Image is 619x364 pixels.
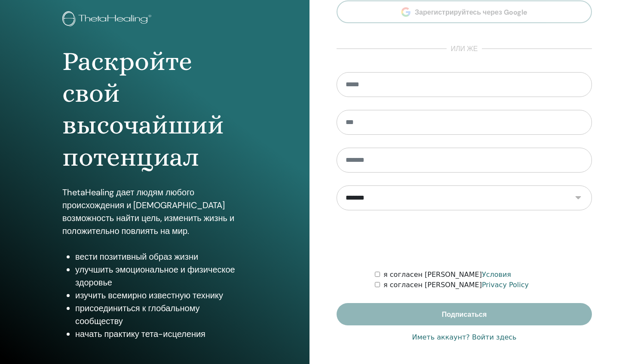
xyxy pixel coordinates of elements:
[383,270,511,280] label: я согласен [PERSON_NAME]
[399,223,530,257] iframe: reCAPTCHA
[62,45,247,173] h1: Раскройте свой высочайший потенциал
[482,281,529,289] a: Privacy Policy
[75,302,247,328] li: присоединиться к глобальному сообществу
[75,263,247,289] li: улучшить эмоциональное и физическое здоровье
[383,280,529,290] label: я согласен [PERSON_NAME]
[62,186,247,237] p: ThetaHealing дает людям любого происхождения и [DEMOGRAPHIC_DATA] возможность найти цель, изменит...
[412,332,516,343] a: Иметь аккаунт? Войти здесь
[482,270,511,279] a: Условия
[75,289,247,302] li: изучить всемирно известную технику
[447,44,482,54] span: или же
[75,328,247,340] li: начать практику тета-исцеления
[75,250,247,263] li: вести позитивный образ жизни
